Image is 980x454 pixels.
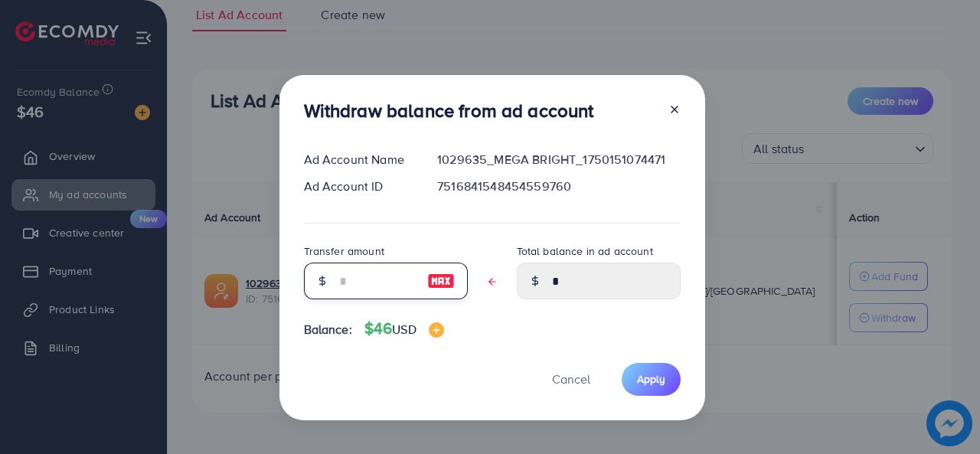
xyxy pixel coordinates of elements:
div: Ad Account ID [292,178,426,195]
h3: Withdraw balance from ad account [304,100,594,122]
div: 1029635_MEGA BRIGHT_1750151074471 [425,151,692,168]
div: Ad Account Name [292,151,426,168]
button: Apply [622,363,681,396]
img: image [429,322,444,338]
span: Balance: [304,321,352,338]
div: 7516841548454559760 [425,178,692,195]
span: Apply [637,371,665,387]
button: Cancel [533,363,609,396]
label: Total balance in ad account [517,243,653,259]
h4: $46 [364,319,444,338]
span: USD [392,321,416,338]
span: Cancel [552,371,590,387]
label: Transfer amount [304,243,384,259]
img: image [427,272,455,290]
